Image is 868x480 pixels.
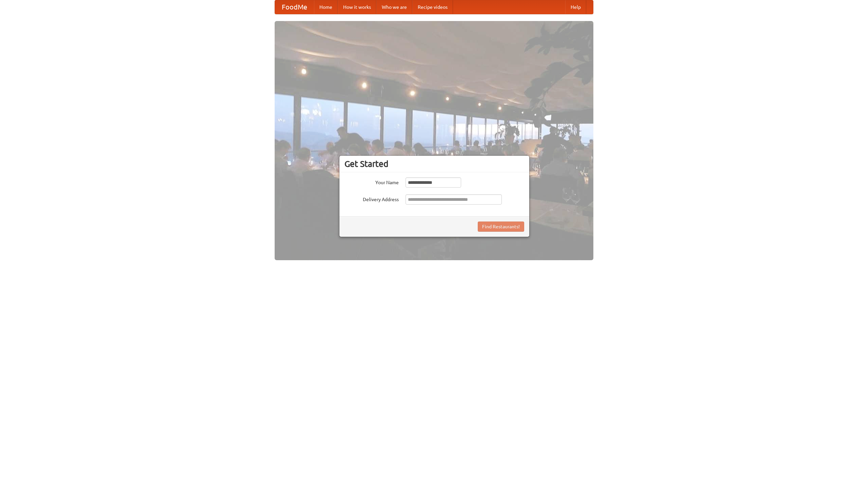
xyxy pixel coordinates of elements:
a: Home [314,0,338,14]
a: Who we are [376,0,412,14]
a: FoodMe [275,0,314,14]
label: Your Name [344,177,399,186]
a: Help [565,0,586,14]
h3: Get Started [344,159,524,169]
button: Find Restaurants! [478,222,524,232]
label: Delivery Address [344,194,399,203]
a: Recipe videos [412,0,453,14]
a: How it works [338,0,376,14]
